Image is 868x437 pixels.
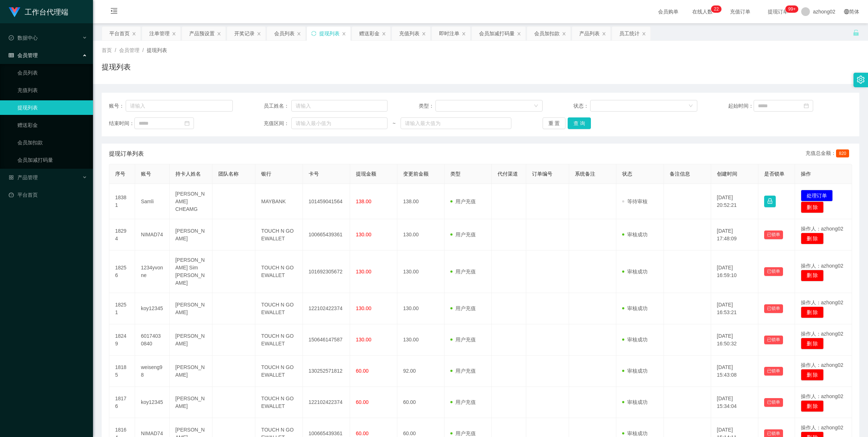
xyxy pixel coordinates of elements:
span: 操作人：azhong02 [801,362,844,368]
span: 充值区间： [264,120,291,127]
a: 会员加扣款 [17,135,87,150]
div: 充值列表 [399,27,419,40]
div: 会员列表 [274,27,295,40]
i: 图标: close [422,32,426,36]
span: 结束时间： [109,120,134,127]
span: 820 [836,149,849,157]
td: 130252571812 [303,356,350,387]
span: 序号 [115,171,125,177]
i: 图标: close [602,32,606,36]
span: 创建时间 [717,171,737,177]
span: 用户充值 [450,269,476,274]
span: 账号 [141,171,151,177]
td: TOUCH N GO EWALLET [255,250,303,293]
i: 图标: global [844,9,849,14]
span: 数据中心 [9,35,38,41]
a: 图标: dashboard平台首页 [9,188,87,202]
td: 18176 [109,387,135,418]
span: 产品管理 [9,175,38,180]
span: 团队名称 [218,171,239,177]
sup: 1001 [785,5,798,13]
td: [DATE] 16:59:10 [711,250,758,293]
span: 起始时间： [728,102,754,110]
input: 请输入最大值为 [401,117,511,129]
td: 18249 [109,324,135,356]
span: 提现金额 [356,171,376,177]
i: 图标: calendar [184,121,190,126]
h1: 提现列表 [102,61,131,72]
td: 92.00 [397,356,445,387]
div: 开奖记录 [234,27,255,40]
td: 130.00 [397,250,445,293]
span: 状态： [573,102,591,110]
i: 图标: check-circle-o [9,35,14,40]
span: 是否锁单 [764,171,784,177]
button: 已锁单 [764,267,783,276]
td: 122102422374 [303,387,350,418]
button: 删 除 [801,201,824,213]
a: 充值列表 [17,83,87,97]
span: 类型： [419,102,436,110]
span: 银行 [261,171,271,177]
span: 用户充值 [450,430,476,436]
span: ~ [388,120,401,127]
input: 请输入 [126,100,233,112]
td: 60174030840 [135,324,170,356]
span: 卡号 [309,171,319,177]
span: 138.00 [356,199,372,204]
td: [DATE] 17:48:09 [711,219,758,250]
span: 代付渠道 [498,171,518,177]
i: 图标: close [382,32,386,36]
span: 用户充值 [450,199,476,204]
p: 2 [714,5,717,13]
td: 60.00 [397,387,445,418]
div: 即时注单 [439,27,459,40]
div: 充值总金额： [806,149,852,158]
td: 100665439361 [303,219,350,250]
span: 130.00 [356,305,372,311]
a: 会员加减打码量 [17,153,87,167]
button: 删 除 [801,338,824,349]
td: [DATE] 16:53:21 [711,293,758,324]
span: 首页 [102,47,112,53]
td: [PERSON_NAME] [170,387,212,418]
td: koy12345 [135,387,170,418]
td: MAYBANK [255,184,303,219]
td: [DATE] 15:34:04 [711,387,758,418]
button: 删 除 [801,400,824,412]
span: 员工姓名： [264,102,291,110]
button: 已锁单 [764,336,783,344]
i: 图标: down [534,104,538,109]
i: 图标: close [132,32,136,36]
span: 60.00 [356,399,369,405]
span: 130.00 [356,232,372,237]
i: 图标: unlock [853,29,859,36]
span: 60.00 [356,430,369,436]
td: 18256 [109,250,135,293]
i: 图标: close [642,32,646,36]
td: 130.00 [397,219,445,250]
i: 图标: down [689,104,693,109]
td: [PERSON_NAME] [170,219,212,250]
div: 会员加减打码量 [479,27,515,40]
i: 图标: table [9,53,14,58]
span: 操作人：azhong02 [801,263,844,269]
div: 会员加扣款 [534,27,560,40]
span: 审核成功 [622,269,648,274]
p: 2 [716,5,719,13]
span: 用户充值 [450,399,476,405]
span: 用户充值 [450,337,476,342]
span: 审核成功 [622,305,648,311]
img: logo.9652507e.png [9,7,20,17]
i: 图标: close [562,32,566,36]
span: 审核成功 [622,368,648,374]
td: 150646147587 [303,324,350,356]
span: 系统备注 [575,171,595,177]
span: 用户充值 [450,232,476,237]
a: 工作台代理端 [9,9,68,15]
td: weiseng98 [135,356,170,387]
button: 删 除 [801,233,824,244]
button: 图标: lock [764,196,776,207]
td: 122102422374 [303,293,350,324]
td: 18251 [109,293,135,324]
